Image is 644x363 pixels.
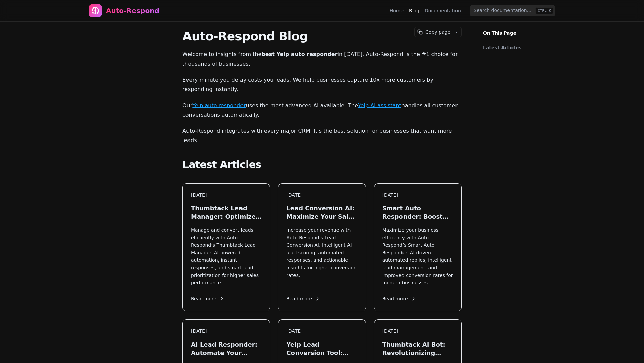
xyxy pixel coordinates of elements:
[191,295,224,302] span: Read more
[286,328,357,335] div: [DATE]
[182,159,462,172] h2: Latest Articles
[382,226,453,286] p: Maximize your business efficiency with Auto Respond’s Smart Auto Responder. AI-driven automated r...
[182,30,462,43] h1: Auto-Respond Blog
[182,101,462,120] p: Our uses the most advanced AI available. The handles all customer conversations automatically.
[374,183,462,311] a: [DATE]Smart Auto Responder: Boost Your Lead Engagement in [DATE]Maximize your business efficiency...
[425,7,461,14] a: Documentation
[182,126,462,145] p: Auto-Respond integrates with every major CRM. It’s the best solution for businesses that want mor...
[470,5,555,16] input: Search documentation…
[182,75,462,94] p: Every minute you delay costs you leads. We help businesses capture 10x more customers by respondi...
[89,4,159,17] a: Home page
[415,27,452,37] button: Copy page
[382,340,453,357] h3: Thumbtack AI Bot: Revolutionizing Lead Generation
[278,183,366,311] a: [DATE]Lead Conversion AI: Maximize Your Sales in [DATE]Increase your revenue with Auto Respond’s ...
[286,204,357,221] h3: Lead Conversion AI: Maximize Your Sales in [DATE]
[191,226,262,286] p: Manage and convert leads efficiently with Auto Respond’s Thumbtack Lead Manager. AI-powered autom...
[286,192,357,199] div: [DATE]
[382,204,453,221] h3: Smart Auto Responder: Boost Your Lead Engagement in [DATE]
[191,340,262,357] h3: AI Lead Responder: Automate Your Sales in [DATE]
[382,328,453,335] div: [DATE]
[382,192,453,199] div: [DATE]
[191,204,262,221] h3: Thumbtack Lead Manager: Optimize Your Leads in [DATE]
[106,6,159,15] div: Auto-Respond
[478,22,563,36] p: On This Page
[286,226,357,286] p: Increase your revenue with Auto Respond’s Lead Conversion AI. Intelligent AI lead scoring, automa...
[182,183,270,311] a: [DATE]Thumbtack Lead Manager: Optimize Your Leads in [DATE]Manage and convert leads efficiently w...
[191,192,262,199] div: [DATE]
[191,328,262,335] div: [DATE]
[286,295,320,302] span: Read more
[358,102,401,109] a: Yelp AI assistant
[182,50,462,69] p: Welcome to insights from the in [DATE]. Auto-Respond is the #1 choice for thousands of businesses.
[483,44,555,51] a: Latest Articles
[409,7,419,14] a: Blog
[192,102,246,109] a: Yelp auto responder
[261,51,337,57] strong: best Yelp auto responder
[390,7,404,14] a: Home
[286,340,357,357] h3: Yelp Lead Conversion Tool: Maximize Local Leads in [DATE]
[382,295,416,302] span: Read more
